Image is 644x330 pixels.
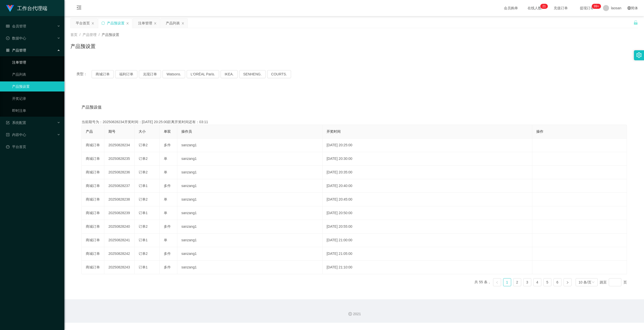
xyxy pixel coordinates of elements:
td: 商城订单 [82,261,104,274]
li: 1 [503,278,511,286]
a: 3 [524,278,531,286]
li: 5 [543,278,551,286]
span: / [79,33,80,37]
a: 即时注单 [12,106,60,116]
div: 当前期号为：20250828234开奖时间：[DATE] 20:25:00距离开奖时间还有：03:11 [82,119,627,125]
td: sanzang1 [177,233,323,247]
i: 图标: unlock [633,20,638,25]
span: 系统配置 [6,121,26,125]
span: 类型： [76,70,92,78]
span: 订单2 [139,197,148,201]
td: 商城订单 [82,247,104,261]
span: 会员管理 [6,24,26,28]
td: 20250828241 [104,233,135,247]
td: 商城订单 [82,220,104,233]
td: sanzang1 [177,179,323,193]
button: Watsons. [163,70,185,78]
span: 产品管理 [6,48,26,52]
td: [DATE] 20:45:00 [323,193,532,206]
td: 20250828235 [104,152,135,166]
span: 订单1 [139,265,148,269]
span: 订单1 [139,184,148,188]
a: 开奖记录 [12,93,60,104]
span: 单 [164,211,167,215]
span: 多件 [164,224,171,228]
a: 6 [554,278,561,286]
span: 首页 [70,33,77,37]
td: sanzang1 [177,247,323,261]
td: [DATE] 20:25:00 [323,138,532,152]
td: 20250828237 [104,179,135,193]
span: 单 [164,170,167,174]
p: 2 [542,4,544,9]
i: 图标: copyright [348,312,352,316]
span: 订单2 [139,170,148,174]
div: 平台首页 [76,18,90,28]
td: sanzang1 [177,261,323,274]
td: 20250828243 [104,261,135,274]
td: sanzang1 [177,166,323,179]
i: 图标: table [6,24,10,28]
div: 注单管理 [138,18,152,28]
td: [DATE] 21:05:00 [323,247,532,261]
td: 商城订单 [82,233,104,247]
li: 下一页 [563,278,572,286]
td: [DATE] 20:40:00 [323,179,532,193]
button: 商城订单 [92,70,114,78]
td: sanzang1 [177,152,323,166]
span: 多件 [164,265,171,269]
span: 订单1 [139,238,148,242]
td: 20250828239 [104,206,135,220]
td: [DATE] 20:35:00 [323,166,532,179]
i: 图标: sync [101,21,105,25]
li: 6 [553,278,561,286]
i: 图标: left [496,281,499,284]
button: SENHENG. [239,70,266,78]
a: 产品预设置 [12,81,60,91]
i: 图标: close [154,22,157,25]
i: 图标: profile [6,133,10,136]
span: 内容中心 [6,133,26,137]
i: 图标: check-circle-o [6,36,10,40]
td: [DATE] 20:50:00 [323,206,532,220]
div: 产品预设置 [107,18,125,28]
td: 20250828236 [104,166,135,179]
div: 跳至 页 [600,278,627,286]
li: 4 [533,278,541,286]
i: 图标: close [91,22,94,25]
span: 提现订单 [577,6,596,10]
td: sanzang1 [177,193,323,206]
td: 20250828234 [104,138,135,152]
td: sanzang1 [177,220,323,233]
p: 1 [544,4,546,9]
td: 商城订单 [82,193,104,206]
td: 商城订单 [82,138,104,152]
a: 工作台代理端 [6,6,47,10]
h1: 工作台代理端 [17,0,47,16]
i: 图标: form [6,121,10,124]
li: 2 [513,278,521,286]
td: sanzang1 [177,206,323,220]
span: 单 [164,238,167,242]
span: 操作 [536,129,543,133]
button: IKEA. [221,70,238,78]
button: L'ORÉAL Paris. [187,70,219,78]
a: 注单管理 [12,57,60,67]
span: 单 [164,197,167,201]
span: 多件 [164,184,171,188]
span: 在线人数 [525,6,544,10]
span: 订单2 [139,157,148,161]
div: 2021 [68,311,640,317]
td: sanzang1 [177,138,323,152]
span: 大小 [139,129,146,133]
span: 多件 [164,143,171,147]
li: 上一页 [493,278,501,286]
span: 单双 [164,129,171,133]
td: [DATE] 21:10:00 [323,261,532,274]
td: [DATE] 21:00:00 [323,233,532,247]
span: 订单1 [139,211,148,215]
i: 图标: right [566,281,569,284]
i: 图标: close [181,22,184,25]
i: 图标: down [592,281,595,284]
td: 商城订单 [82,152,104,166]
